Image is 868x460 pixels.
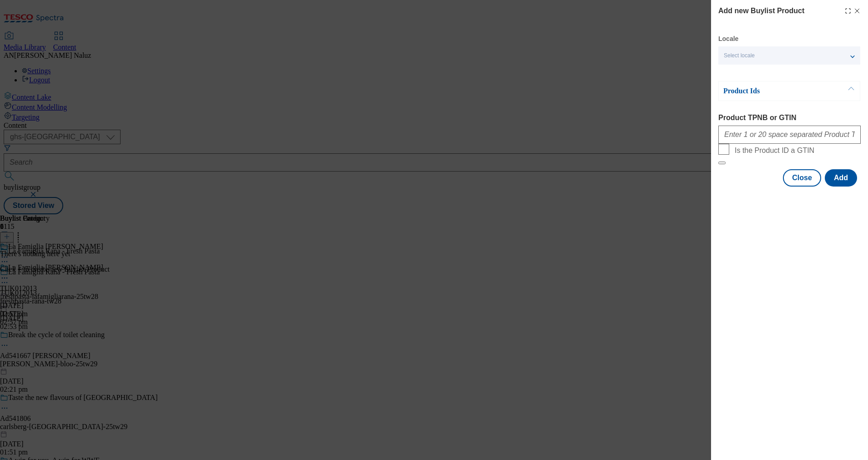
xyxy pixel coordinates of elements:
button: Select locale [718,46,860,65]
span: Select locale [724,52,755,59]
label: Locale [718,36,738,41]
input: Enter 1 or 20 space separated Product TPNB or GTIN [718,126,861,144]
h4: Add new Buylist Product [718,5,804,16]
label: Product TPNB or GTIN [718,114,861,122]
button: Add [825,169,857,187]
button: Close [783,169,821,187]
span: Is the Product ID a GTIN [735,147,814,155]
p: Product Ids [723,86,819,96]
